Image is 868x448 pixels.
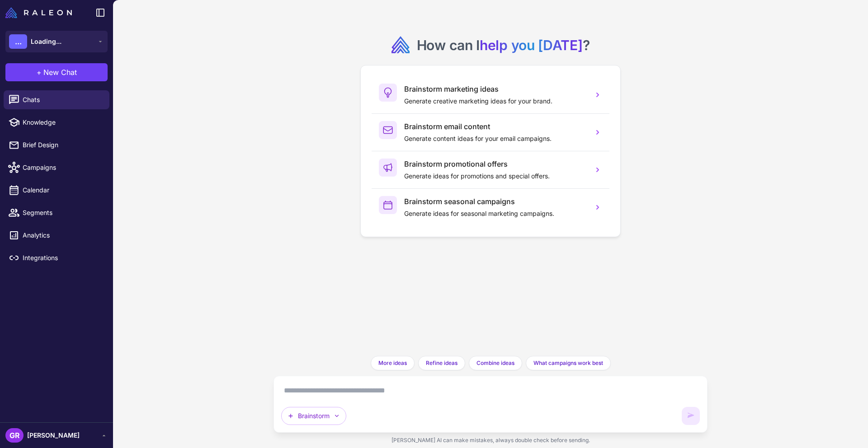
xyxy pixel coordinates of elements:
[4,203,109,222] a: Segments
[23,117,102,127] span: Knowledge
[23,163,102,173] span: Campaigns
[476,359,514,367] span: Combine ideas
[23,185,102,195] span: Calendar
[404,96,586,106] p: Generate creative marketing ideas for your brand.
[404,159,586,169] h3: Brainstorm promotional offers
[4,113,109,132] a: Knowledge
[480,37,583,53] span: help you [DATE]
[378,359,407,367] span: More ideas
[27,430,80,440] span: [PERSON_NAME]
[533,359,603,367] span: What campaigns work best
[9,34,27,49] div: ...
[23,230,102,240] span: Analytics
[4,158,109,177] a: Campaigns
[371,356,415,370] button: More ideas
[4,248,109,267] a: Integrations
[404,84,586,94] h3: Brainstorm marketing ideas
[426,359,458,367] span: Refine ideas
[418,356,465,370] button: Refine ideas
[5,7,75,18] a: Raleon Logo
[4,181,109,200] a: Calendar
[281,407,346,425] button: Brainstorm
[23,208,102,218] span: Segments
[23,95,102,105] span: Chats
[526,356,611,370] button: What campaigns work best
[4,226,109,245] a: Analytics
[404,121,586,132] h3: Brainstorm email content
[404,134,586,144] p: Generate content ideas for your email campaigns.
[469,356,522,370] button: Combine ideas
[5,31,108,52] button: ...Loading...
[5,428,24,443] div: GR
[274,433,708,448] div: [PERSON_NAME] AI can make mistakes, always double check before sending.
[23,253,102,263] span: Integrations
[417,36,590,54] h2: How can I ?
[4,90,109,109] a: Chats
[5,63,108,81] button: +New Chat
[4,135,109,154] a: Brief Design
[43,67,77,78] span: New Chat
[404,209,586,219] p: Generate ideas for seasonal marketing campaigns.
[404,171,586,181] p: Generate ideas for promotions and special offers.
[23,140,102,150] span: Brief Design
[31,37,61,47] span: Loading...
[37,67,42,78] span: +
[404,196,586,207] h3: Brainstorm seasonal campaigns
[5,7,72,18] img: Raleon Logo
